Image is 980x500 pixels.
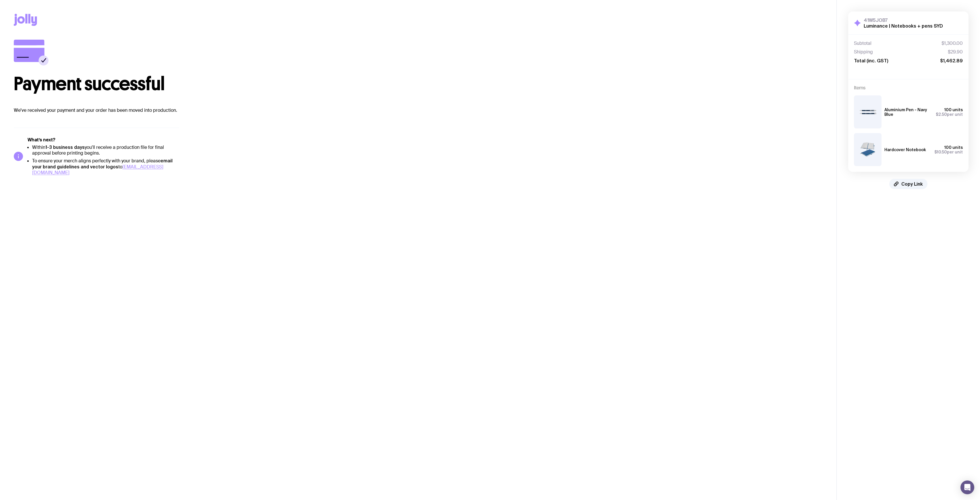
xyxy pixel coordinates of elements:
[940,58,963,64] span: $1,462.89
[942,41,963,46] span: $1,300.00
[854,41,871,46] span: Subtotal
[854,85,963,91] h4: Items
[28,137,179,143] h5: What’s next?
[944,145,963,150] span: 100 units
[936,112,947,117] span: $2.50
[936,112,963,117] span: per unit
[14,107,823,114] p: We’ve received your payment and your order has been moved into production.
[934,150,963,154] span: per unit
[948,49,963,55] span: $29.90
[14,75,823,93] h1: Payment successful
[864,17,943,23] h3: 41W5JOB7
[864,23,943,29] h2: Luminance | Notebooks + pens SYD
[32,158,173,169] strong: email your brand guidelines and vector logos
[45,145,85,150] strong: 1-3 business days
[901,181,923,187] span: Copy Link
[944,107,963,112] span: 100 units
[32,158,179,176] li: To ensure your merch aligns perfectly with your brand, please to
[960,480,974,494] div: Open Intercom Messenger
[934,150,947,154] span: $10.50
[854,49,873,55] span: Shipping
[32,144,179,156] li: Within you'll receive a production file for final approval before printing begins.
[854,58,888,64] span: Total (inc. GST)
[884,107,931,117] h3: Aluminium Pen - Navy Blue
[889,179,927,189] button: Copy Link
[32,164,163,176] a: [EMAIL_ADDRESS][DOMAIN_NAME]
[884,147,926,152] h3: Hardcover Notebook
